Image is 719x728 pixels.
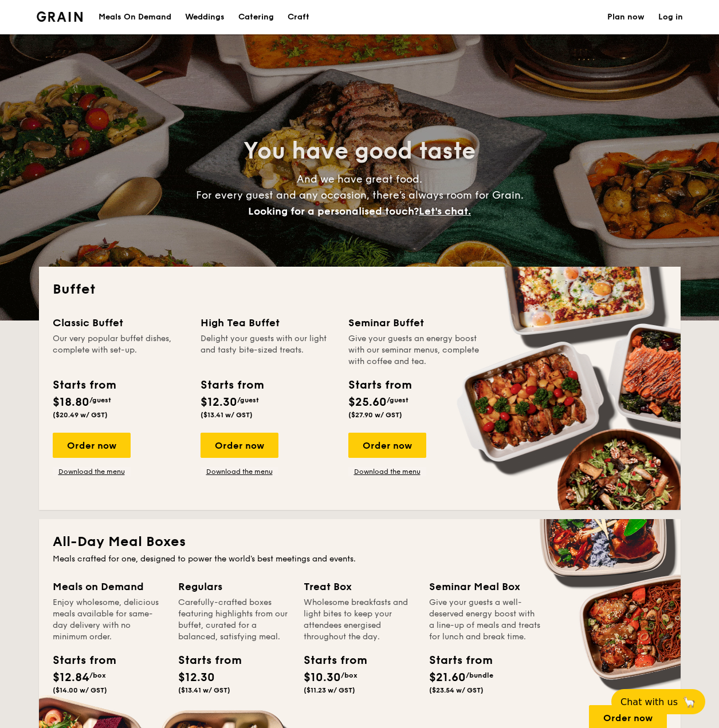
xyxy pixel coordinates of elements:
[53,597,164,643] div: Enjoy wholesome, delicious meals available for same-day delivery with no minimum order.
[304,597,415,643] div: Wholesome breakfasts and light bites to keep your attendees energised throughout the day.
[178,652,230,669] div: Starts from
[178,579,290,595] div: Regulars
[304,671,341,685] span: $10.30
[53,671,89,685] span: $12.84
[201,467,278,476] a: Download the menu
[53,686,107,694] span: ($14.00 w/ GST)
[53,411,108,419] span: ($20.49 w/ GST)
[201,411,253,419] span: ($13.41 w/ GST)
[178,686,230,694] span: ($13.41 w/ GST)
[466,671,493,679] span: /bundle
[419,205,471,217] span: Let's chat.
[429,686,484,694] span: ($23.54 w/ GST)
[53,467,131,476] a: Download the menu
[178,671,215,685] span: $12.30
[37,11,83,22] a: Logotype
[237,396,259,404] span: /guest
[53,579,164,595] div: Meals on Demand
[429,671,466,685] span: $21.60
[201,315,335,331] div: High Tea Buffet
[37,11,83,22] img: Grain
[429,579,541,595] div: Seminar Meal Box
[89,396,111,404] span: /guest
[348,411,402,419] span: ($27.90 w/ GST)
[304,686,355,694] span: ($11.23 w/ GST)
[53,533,667,551] h2: All-Day Meal Boxes
[304,579,415,595] div: Treat Box
[429,597,541,643] div: Give your guests a well-deserved energy boost with a line-up of meals and treats for lunch and br...
[348,433,426,458] div: Order now
[201,377,263,394] div: Starts from
[53,433,131,458] div: Order now
[53,652,104,669] div: Starts from
[348,395,387,409] span: $25.60
[89,671,106,679] span: /box
[348,467,426,476] a: Download the menu
[178,597,290,643] div: Carefully-crafted boxes featuring highlights from our buffet, curated for a balanced, satisfying ...
[611,689,705,714] button: Chat with us🦙
[620,697,678,707] span: Chat with us
[201,333,335,367] div: Delight your guests with our light and tasty bite-sized treats.
[304,652,355,669] div: Starts from
[387,396,408,404] span: /guest
[201,433,278,458] div: Order now
[53,553,667,565] div: Meals crafted for one, designed to power the world's best meetings and events.
[53,315,187,331] div: Classic Buffet
[682,695,696,709] span: 🦙
[348,333,482,367] div: Give your guests an energy boost with our seminar menus, complete with coffee and tea.
[53,395,89,409] span: $18.80
[348,377,411,394] div: Starts from
[348,315,482,331] div: Seminar Buffet
[53,280,667,299] h2: Buffet
[201,395,237,409] span: $12.30
[53,377,115,394] div: Starts from
[429,652,481,669] div: Starts from
[341,671,357,679] span: /box
[53,333,187,367] div: Our very popular buffet dishes, complete with set-up.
